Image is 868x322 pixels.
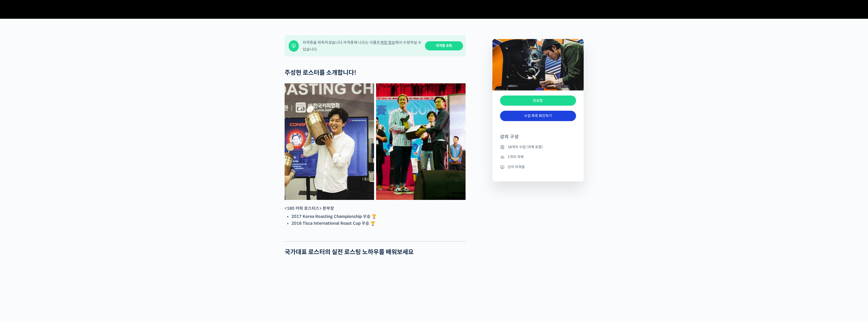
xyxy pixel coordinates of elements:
li: 18개의 수업 (과제 포함) [500,144,576,150]
li: 1개의 과제 [500,154,576,160]
strong: <180 커피 로스터스> 본부장 [285,206,334,211]
a: 계정 정보 [380,40,395,45]
a: 수업 목록 확인하기 [500,111,576,121]
span: 대화 [46,168,52,173]
a: 홈 [2,161,33,173]
strong: 주성현 로스터를 소개합니다! [285,69,356,77]
li: 강의 자격증 [500,164,576,170]
div: 자격증을 취득하셨습니다. 자격증에 나오는 이름은 에서 수정하실 수 있습니다. [303,39,422,53]
a: 대화 [33,161,65,173]
strong: 2017 Korea Roasting Championship 우승 🏆 [291,214,377,219]
span: 설정 [78,168,84,172]
a: 자격증 조회 [425,41,463,51]
strong: 국가대표 로스터의 실전 로스팅 노하우를 배워보세요 [285,248,414,256]
a: 설정 [65,161,97,173]
span: 홈 [16,168,19,172]
strong: 2018 Tisca International Roast Cup 우승 🏆 [291,221,375,226]
div: 완료함 [500,96,576,106]
h4: 강의 구성 [500,134,576,144]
